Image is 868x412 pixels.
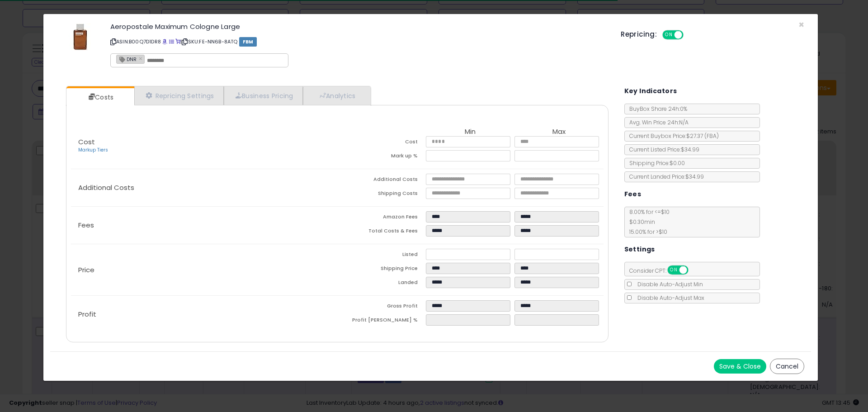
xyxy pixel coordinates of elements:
[71,266,337,274] p: Price
[337,300,426,314] td: Gross Profit
[117,55,137,63] span: DNR
[687,266,701,274] span: OFF
[337,277,426,291] td: Landed
[69,23,92,50] img: 41vWpLP2otL._SL60_.jpg
[625,173,704,180] span: Current Landed Price: $34.99
[71,138,337,154] p: Cost
[337,150,426,164] td: Mark up %
[624,189,642,200] h5: Fees
[514,128,603,136] th: Max
[66,88,133,106] a: Costs
[625,118,689,126] span: Avg. Win Price 24h: N/A
[625,228,667,236] span: 15.00 % for > $10
[625,146,699,153] span: Current Listed Price: $34.99
[624,244,655,255] h5: Settings
[169,38,174,45] a: All offer listings
[337,249,426,263] td: Listed
[337,263,426,277] td: Shipping Price
[337,225,426,239] td: Total Costs & Fees
[337,174,426,188] td: Additional Costs
[71,184,337,191] p: Additional Costs
[625,208,670,236] span: 8.00 % for <= $10
[633,294,704,302] span: Disable Auto-Adjust Max
[625,267,700,275] span: Consider CPT:
[110,34,607,49] p: ASIN: B00Q7D1DR8 | SKU: FE-NN6B-8ATQ
[682,31,697,39] span: OFF
[110,23,607,30] h3: Aeropostale Maximum Cologne Large
[337,314,426,328] td: Profit [PERSON_NAME] %
[426,128,514,136] th: Min
[337,188,426,202] td: Shipping Costs
[71,222,337,229] p: Fees
[71,311,337,318] p: Profit
[624,85,677,97] h5: Key Indicators
[625,218,655,226] span: $0.30 min
[714,359,766,374] button: Save & Close
[686,132,719,140] span: $27.37
[239,37,257,47] span: FBM
[625,105,687,113] span: BuyBox Share 24h: 0%
[633,280,703,288] span: Disable Auto-Adjust Min
[303,86,370,105] a: Analytics
[337,136,426,150] td: Cost
[175,38,180,45] a: Your listing only
[78,147,108,153] a: Markup Tiers
[704,132,719,140] span: ( FBA )
[663,31,675,39] span: ON
[621,31,657,38] h5: Repricing:
[162,38,167,45] a: BuyBox page
[625,132,719,140] span: Current Buybox Price:
[668,266,679,274] span: ON
[337,211,426,225] td: Amazon Fees
[224,86,303,105] a: Business Pricing
[770,359,804,374] button: Cancel
[625,159,685,167] span: Shipping Price: $0.00
[134,86,224,105] a: Repricing Settings
[798,18,804,31] span: ×
[139,54,144,62] a: ×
